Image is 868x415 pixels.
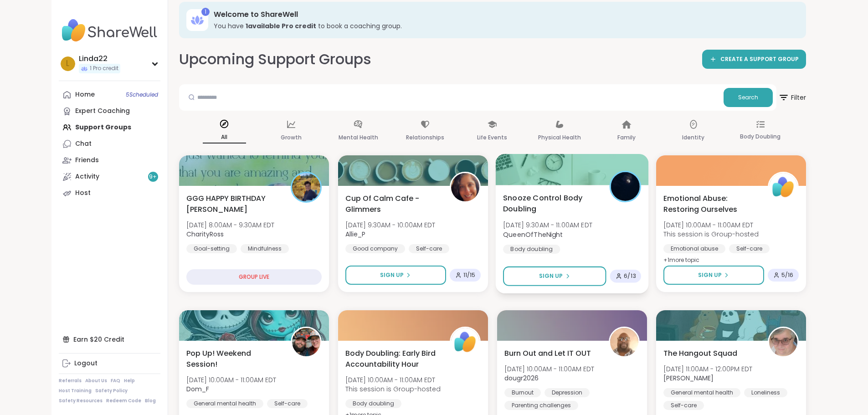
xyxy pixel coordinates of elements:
[503,245,560,254] div: Body doubling
[186,193,281,215] span: GGG HAPPY BIRTHDAY [PERSON_NAME]
[663,364,752,374] span: [DATE] 11:00AM - 12:00PM EDT
[724,88,773,107] button: Search
[106,398,141,404] a: Redeem Code
[345,220,435,230] span: [DATE] 9:30AM - 10:00AM EDT
[663,374,714,383] b: [PERSON_NAME]
[186,384,209,394] b: Dom_F
[663,266,764,285] button: Sign Up
[126,91,158,98] span: 5 Scheduled
[503,266,606,286] button: Sign Up
[778,84,806,111] button: Filter
[75,139,92,149] div: Chat
[59,87,160,103] a: Home5Scheduled
[85,378,107,384] a: About Us
[90,65,118,72] span: 1 Pro credit
[345,399,401,408] div: Body doubling
[95,388,128,394] a: Safety Policy
[124,378,135,384] a: Help
[59,103,160,119] a: Expert Coaching
[682,132,704,143] p: Identity
[59,398,103,404] a: Safety Resources
[59,355,160,372] a: Logout
[610,328,638,356] img: dougr2026
[380,271,404,279] span: Sign Up
[663,388,740,397] div: General mental health
[246,21,316,31] b: 1 available Pro credit
[451,328,479,356] img: ShareWell
[503,230,563,239] b: QueenOfTheNight
[149,173,157,181] span: 9 +
[663,244,725,253] div: Emotional abuse
[179,49,371,70] h2: Upcoming Support Groups
[214,10,793,20] h3: Welcome to ShareWell
[451,173,479,201] img: Allie_P
[624,272,636,280] span: 6 / 13
[203,132,246,143] p: All
[503,220,592,230] span: [DATE] 9:30AM - 11:00AM EDT
[698,271,722,279] span: Sign Up
[66,58,69,70] span: L
[186,348,281,370] span: Pop Up! Weekend Session!
[59,136,160,152] a: Chat
[702,50,806,69] a: CREATE A SUPPORT GROUP
[75,156,99,165] div: Friends
[75,90,95,99] div: Home
[59,388,92,394] a: Host Training
[145,398,156,404] a: Blog
[79,54,120,64] div: Linda22
[769,173,797,201] img: ShareWell
[214,21,793,31] h3: You have to book a coaching group.
[186,269,322,285] div: GROUP LIVE
[292,173,320,201] img: CharityRoss
[74,359,98,368] div: Logout
[345,266,446,285] button: Sign Up
[544,388,590,397] div: Depression
[778,87,806,108] span: Filter
[345,230,365,239] b: Allie_P
[75,189,91,198] div: Host
[345,348,440,370] span: Body Doubling: Early Bird Accountability Hour
[281,132,302,143] p: Growth
[539,272,563,280] span: Sign Up
[781,272,793,279] span: 5 / 16
[740,131,781,142] p: Body Doubling
[186,220,274,230] span: [DATE] 8:00AM - 9:30AM EDT
[59,331,160,348] div: Earn $20 Credit
[345,193,440,215] span: Cup Of Calm Cafe - Glimmers
[538,132,581,143] p: Physical Health
[111,378,120,384] a: FAQ
[463,272,475,279] span: 11 / 15
[59,185,160,201] a: Host
[59,15,160,46] img: ShareWell Nav Logo
[663,230,759,239] span: This session is Group-hosted
[267,399,308,408] div: Self-care
[769,328,797,356] img: Susan
[504,388,541,397] div: Burnout
[729,244,770,253] div: Self-care
[345,375,441,384] span: [DATE] 10:00AM - 11:00AM EDT
[409,244,449,253] div: Self-care
[504,374,539,383] b: dougr2026
[663,348,737,359] span: The Hangout Squad
[503,192,599,215] span: Snooze Control Body Doubling
[186,244,237,253] div: Goal-setting
[744,388,787,397] div: Loneliness
[186,399,263,408] div: General mental health
[75,107,130,116] div: Expert Coaching
[477,132,507,143] p: Life Events
[406,132,444,143] p: Relationships
[292,328,320,356] img: Dom_F
[738,93,758,102] span: Search
[504,348,591,359] span: Burn Out and Let IT OUT
[611,172,639,201] img: QueenOfTheNight
[504,401,578,410] div: Parenting challenges
[617,132,636,143] p: Family
[663,193,758,215] span: Emotional Abuse: Restoring Ourselves
[720,56,799,63] span: CREATE A SUPPORT GROUP
[663,401,704,410] div: Self-care
[345,384,441,394] span: This session is Group-hosted
[663,220,759,230] span: [DATE] 10:00AM - 11:00AM EDT
[59,169,160,185] a: Activity9+
[339,132,378,143] p: Mental Health
[201,8,210,16] div: 1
